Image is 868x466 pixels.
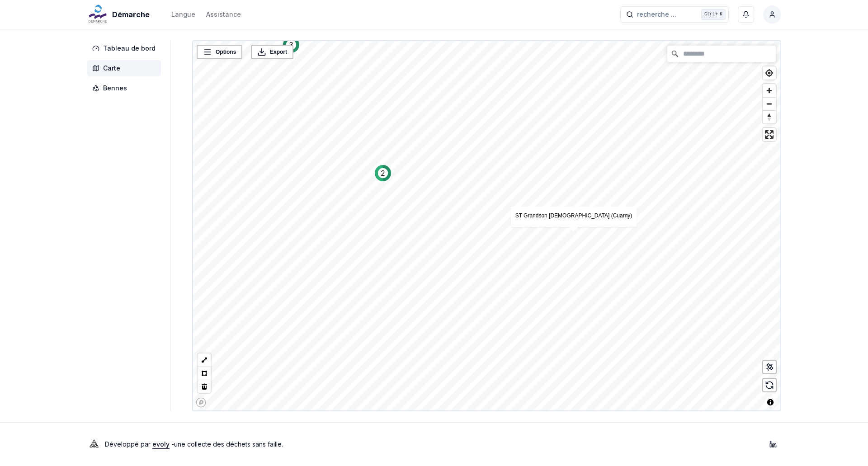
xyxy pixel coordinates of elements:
text: 2 [381,169,385,177]
button: Reset bearing to north [763,110,776,123]
button: Zoom in [763,84,776,97]
span: recherche ... [637,10,676,19]
img: Evoly Logo [87,437,101,452]
a: Carte [87,60,165,76]
div: Map marker [375,165,391,181]
p: Développé par - une collecte des déchets sans faille . [105,438,283,451]
img: Démarche Logo [87,4,108,25]
button: Toggle attribution [765,397,776,408]
a: ST Grandson [DEMOGRAPHIC_DATA] (Cuarny) [515,212,632,219]
a: Tableau de bord [87,40,165,56]
button: recherche ...Ctrl+K [620,6,729,23]
span: Tableau de bord [103,44,156,53]
button: Langue [171,9,195,20]
button: Zoom out [763,97,776,110]
a: Assistance [206,9,241,20]
a: Mapbox logo [196,397,206,408]
a: Démarche [87,9,153,20]
span: Export [270,47,287,56]
span: Options [216,47,236,56]
button: LineString tool (l) [198,353,211,367]
button: Polygon tool (p) [198,367,211,380]
text: 3 [289,41,293,49]
button: Delete [198,380,211,393]
span: Carte [103,64,120,73]
input: Chercher [667,46,776,62]
button: Find my location [763,66,776,80]
span: Démarche [112,9,150,20]
div: Langue [171,10,195,19]
button: Enter fullscreen [763,128,776,141]
a: Bennes [87,80,165,96]
a: evoly [152,440,170,448]
span: Bennes [103,84,127,93]
canvas: Map [193,41,786,412]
